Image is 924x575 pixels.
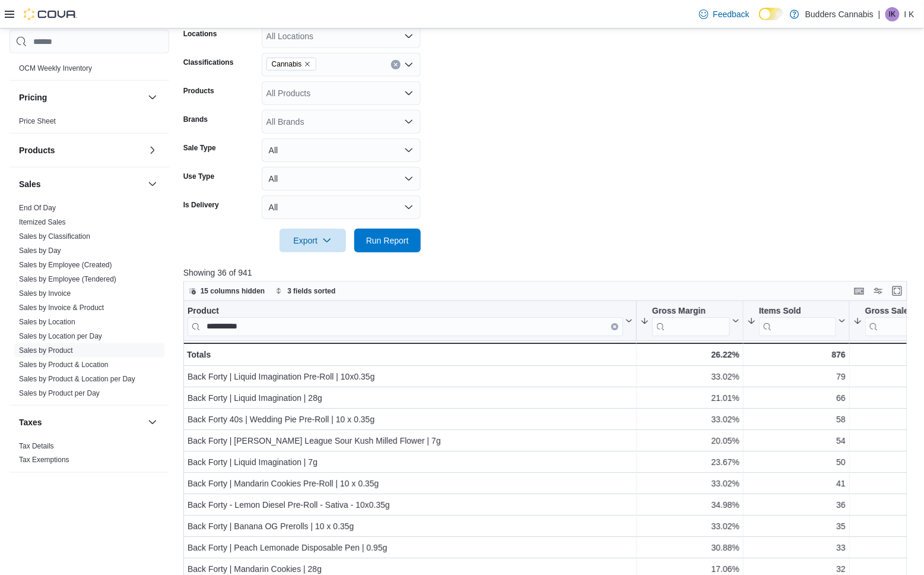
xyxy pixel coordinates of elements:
span: Cannabis [272,58,302,70]
div: Product [188,306,623,336]
div: 79 [747,370,846,384]
button: Open list of options [404,31,414,41]
div: Items Sold [759,306,836,317]
div: Totals [187,347,633,362]
button: Open list of options [404,60,414,69]
div: Back Forty | Peach Lemonade Disposable Pen | 0.95g [188,541,633,555]
div: 41 [747,477,846,491]
button: Clear input [611,323,618,330]
div: 33.02% [640,520,739,534]
div: 33.02% [640,477,739,491]
button: Enter fullscreen [890,284,904,298]
div: 33.02% [640,413,739,427]
img: Cova [24,8,77,20]
div: 54 [747,434,846,448]
button: Items Sold [747,306,846,336]
h3: Pricing [19,91,47,103]
a: Sales by Employee (Created) [19,261,112,269]
a: Sales by Product [19,346,73,355]
p: | [878,7,881,21]
button: Products [19,144,143,156]
button: Run Report [354,229,421,252]
div: I K [885,7,900,21]
div: 26.22% [640,347,739,362]
a: Sales by Location [19,318,75,326]
div: 23.67% [640,456,739,470]
button: 15 columns hidden [184,284,270,298]
div: 30.88% [640,541,739,555]
div: 58 [747,413,846,427]
div: Items Sold [759,306,836,336]
button: 3 fields sorted [271,284,340,298]
a: Price Sheet [19,117,56,125]
a: Sales by Employee (Tendered) [19,275,116,283]
span: 3 fields sorted [287,286,335,296]
label: Classifications [183,58,234,67]
a: Sales by Product & Location per Day [19,375,135,383]
div: 35 [747,520,846,534]
div: OCM [9,61,169,80]
span: Cannabis [266,58,317,71]
a: Feedback [694,2,754,26]
button: Pricing [145,90,160,105]
span: IK [889,7,896,21]
p: Budders Cannabis [805,7,874,21]
a: Sales by Invoice [19,289,71,298]
button: Products [145,143,160,157]
span: 15 columns hidden [201,286,265,296]
div: Back Forty | Liquid Imagination Pre-Roll | 10x0.35g [188,370,633,384]
div: Taxes [9,439,169,472]
label: Products [183,86,214,96]
button: Sales [145,177,160,191]
p: I K [904,7,915,21]
div: Back Forty | [PERSON_NAME] League Sour Kush Milled Flower | 7g [188,434,633,448]
h3: Sales [19,178,41,190]
a: Sales by Product & Location [19,361,109,369]
a: Itemized Sales [19,218,66,226]
div: 33.02% [640,370,739,384]
button: All [262,138,421,162]
h3: Taxes [19,416,42,428]
div: Back Forty | Liquid Imagination | 28g [188,391,633,406]
button: Pricing [19,91,143,103]
div: Pricing [9,114,169,133]
div: 33 [747,541,846,555]
div: Back Forty - Lemon Diesel Pre-Roll - Sativa - 10x0.35g [188,498,633,513]
input: Dark Mode [759,8,784,20]
div: 50 [747,456,846,470]
div: 21.01% [640,391,739,406]
span: Feedback [713,8,750,20]
button: Taxes [19,416,143,428]
h3: Products [19,144,55,156]
label: Locations [183,29,217,39]
button: Gross Margin [640,306,739,336]
div: Back Forty 40s | Wedding Pie Pre-Roll | 10 x 0.35g [188,413,633,427]
button: ProductClear input [188,306,633,336]
button: Display options [871,284,885,298]
p: Showing 36 of 941 [183,267,915,279]
button: Open list of options [404,117,414,127]
label: Use Type [183,172,214,181]
button: All [262,195,421,219]
div: Back Forty | Liquid Imagination | 7g [188,456,633,470]
label: Is Delivery [183,200,219,210]
div: 66 [747,391,846,406]
a: Sales by Invoice & Product [19,304,104,312]
div: Product [188,306,623,317]
button: Keyboard shortcuts [852,284,866,298]
button: Taxes [145,415,160,429]
div: 34.98% [640,498,739,513]
button: Sales [19,178,143,190]
label: Brands [183,115,208,124]
div: Gross Margin [652,306,730,317]
a: Sales by Classification [19,232,90,241]
a: Tax Details [19,442,54,450]
div: Back Forty | Mandarin Cookies Pre-Roll | 10 x 0.35g [188,477,633,491]
a: Sales by Location per Day [19,332,102,340]
div: Gross Margin [652,306,730,336]
button: Export [280,229,346,252]
div: Sales [9,201,169,405]
div: 36 [747,498,846,513]
a: Sales by Day [19,247,61,255]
